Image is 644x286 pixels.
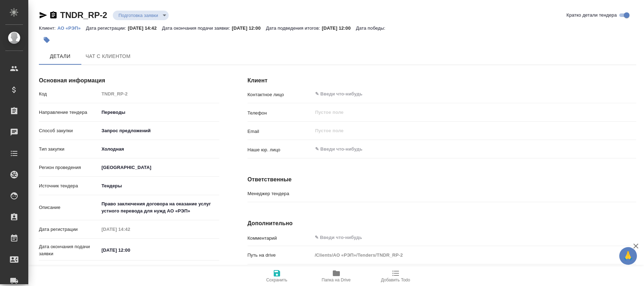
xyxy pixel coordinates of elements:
span: Папка на Drive [322,278,351,282]
input: Пустое поле [99,89,219,99]
p: Способ закупки [39,127,99,134]
p: [DATE] 12:00 [232,25,266,31]
button: Подготовка заявки [116,12,160,18]
h4: Клиент [248,76,636,85]
p: Наше юр. лицо [248,146,312,153]
input: Пустое поле [99,224,161,234]
textarea: Право заключения договора на оказание услуг устного перевода для нужд АО «РЭП» [99,198,219,217]
div: [GEOGRAPHIC_DATA] [99,162,219,174]
p: Дата подведения итогов: [266,25,322,31]
input: ✎ Введи что-нибудь [314,90,610,98]
button: Добавить Todo [366,266,425,286]
h4: Основная информация [39,76,219,85]
button: 🙏 [619,247,637,265]
button: Open [632,192,634,194]
button: Папка на Drive [307,266,366,286]
p: Дата победы: [356,25,387,31]
p: Комментарий [248,235,312,242]
p: Дата окончания подачи заявки: [162,25,232,31]
input: ✎ Введи что-нибудь [314,145,610,153]
input: Пустое поле [314,108,620,117]
p: Телефон [248,110,312,117]
div: Подготовка заявки [113,11,169,20]
a: АО «РЭП» [57,25,86,31]
p: Дата регистрации: [86,25,128,31]
button: Скопировать ссылку [49,11,58,19]
p: Тип закупки [39,146,99,153]
a: TNDR_RP-2 [60,10,107,20]
h4: Дополнительно [248,219,636,228]
p: Код [39,91,99,98]
button: Open [632,93,634,95]
input: Пустое поле [314,127,620,135]
span: Детали [43,52,77,61]
p: [DATE] 12:00 [322,25,356,31]
p: Описание [39,204,99,211]
div: [GEOGRAPHIC_DATA] [99,180,219,192]
p: Клиент: [39,25,57,31]
span: Добавить Todo [381,278,410,282]
span: 🙏 [622,249,634,263]
p: Email [248,128,312,135]
div: Запрос предложений [99,125,219,137]
p: Регион проведения [39,164,99,171]
div: Холодная [99,143,219,155]
p: Путь на drive [248,252,312,259]
p: Направление тендера [39,109,99,116]
input: Пустое поле [312,250,636,260]
div: Переводы [99,106,219,118]
p: [DATE] 14:42 [128,25,162,31]
input: ✎ Введи что-нибудь [99,264,161,275]
p: Дата регистрации [39,226,99,233]
h4: Ответственные [248,175,636,184]
p: Менеджер тендера [248,190,312,197]
span: Сохранить [266,278,288,282]
p: Контактное лицо [248,91,312,98]
button: Скопировать ссылку для ЯМессенджера [39,11,47,19]
p: Дата окончания подачи заявки [39,243,99,257]
p: АО «РЭП» [57,25,86,31]
button: Open [632,148,634,150]
button: Добавить тэг [39,32,54,48]
button: Сохранить [247,266,307,286]
span: Кратко детали тендера [567,12,617,19]
p: Источник тендера [39,182,99,189]
input: ✎ Введи что-нибудь [99,245,161,255]
span: Чат с клиентом [86,52,130,61]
